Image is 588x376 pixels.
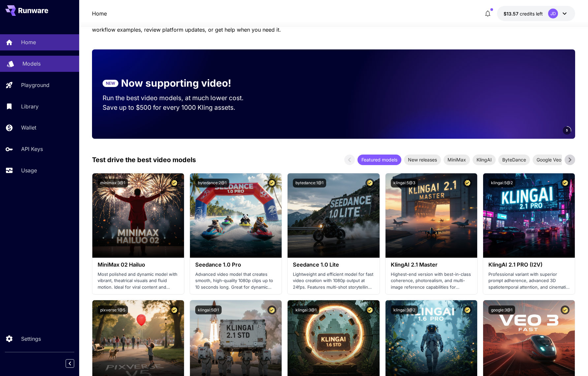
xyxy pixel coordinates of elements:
div: Featured models [357,155,401,165]
button: Collapse sidebar [66,359,74,368]
button: Certified Model – Vetted for best performance and includes a commercial license. [365,179,374,188]
button: minimax:3@1 [98,179,128,188]
a: Home [92,10,107,17]
h3: KlingAI 2.1 Master [391,262,472,268]
button: bytedance:2@1 [195,179,229,188]
button: Certified Model – Vetted for best performance and includes a commercial license. [267,179,276,188]
nav: breadcrumb [92,10,107,17]
span: Google Veo [533,156,565,163]
div: KlingAI [473,155,496,165]
p: Now supporting video! [121,76,231,91]
button: Certified Model – Vetted for best performance and includes a commercial license. [463,305,472,314]
span: MiniMax [444,156,470,163]
button: Certified Model – Vetted for best performance and includes a commercial license. [267,305,276,314]
button: Certified Model – Vetted for best performance and includes a commercial license. [561,179,570,188]
img: alt [190,173,282,258]
p: Run the best video models, at much lower cost. [103,93,256,103]
button: klingai:3@2 [391,305,418,314]
div: $13.5702 [504,10,543,17]
div: Collapse sidebar [71,358,79,369]
button: Certified Model – Vetted for best performance and includes a commercial license. [170,305,179,314]
button: klingai:5@3 [391,179,418,188]
span: 5 [566,128,568,133]
p: Advanced video model that creates smooth, high-quality 1080p clips up to 10 seconds long. Great f... [195,271,276,291]
p: Test drive the best video models [92,155,196,165]
button: pixverse:1@5 [98,305,128,314]
p: Home [21,38,36,46]
div: Google Veo [533,155,565,165]
span: New releases [404,156,441,163]
span: KlingAI [473,156,496,163]
p: NEW [106,80,115,86]
img: alt [288,173,379,258]
img: alt [386,173,477,258]
h3: KlingAI 2.1 PRO (I2V) [488,262,570,268]
p: API Keys [21,145,43,153]
img: alt [483,173,575,258]
button: klingai:3@1 [293,305,319,314]
button: Certified Model – Vetted for best performance and includes a commercial license. [170,179,179,188]
span: credits left [520,11,543,16]
button: Certified Model – Vetted for best performance and includes a commercial license. [463,179,472,188]
p: Usage [21,166,37,174]
p: Save up to $500 for every 1000 Kling assets. [103,103,256,112]
button: bytedance:1@1 [293,179,326,188]
p: Lightweight and efficient model for fast video creation with 1080p output at 24fps. Features mult... [293,271,374,291]
button: Certified Model – Vetted for best performance and includes a commercial license. [365,305,374,314]
button: klingai:5@1 [195,305,222,314]
button: klingai:5@2 [488,179,515,188]
p: Models [22,60,41,68]
img: alt [92,173,184,258]
h3: Seedance 1.0 Lite [293,262,374,268]
p: Library [21,102,39,110]
button: Certified Model – Vetted for best performance and includes a commercial license. [561,305,570,314]
p: Wallet [21,124,36,131]
span: Featured models [357,156,401,163]
div: MiniMax [444,155,470,165]
h3: MiniMax 02 Hailuo [98,262,179,268]
p: Highest-end version with best-in-class coherence, photorealism, and multi-image reference capabil... [391,271,472,291]
button: google:3@1 [488,305,515,314]
p: Professional variant with superior prompt adherence, advanced 3D spatiotemporal attention, and ci... [488,271,570,291]
div: New releases [404,155,441,165]
p: Playground [21,81,49,89]
div: ByteDance [498,155,530,165]
div: JD [548,9,558,18]
span: ByteDance [498,156,530,163]
span: $13.57 [504,11,520,16]
button: $13.5702JD [497,6,575,21]
h3: Seedance 1.0 Pro [195,262,276,268]
p: Most polished and dynamic model with vibrant, theatrical visuals and fluid motion. Ideal for vira... [98,271,179,291]
p: Settings [21,335,41,343]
